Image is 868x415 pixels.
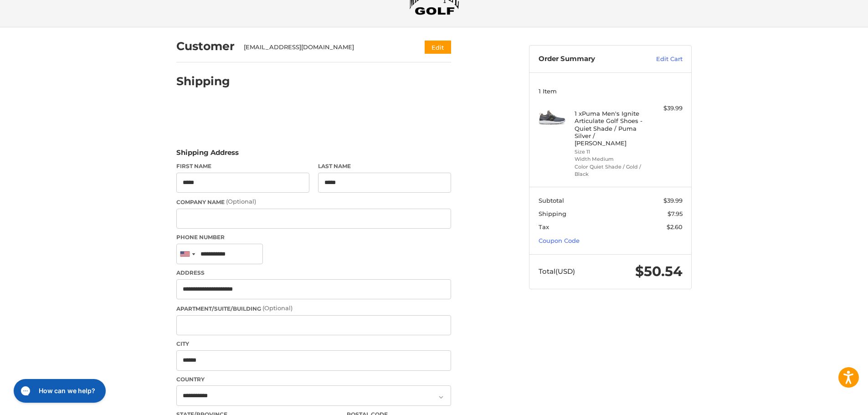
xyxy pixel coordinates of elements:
[176,39,235,53] h2: Customer
[176,375,451,384] label: Country
[635,263,683,280] span: $50.54
[176,74,230,88] h2: Shipping
[539,223,549,231] span: Tax
[637,55,683,64] a: Edit Cart
[244,43,407,52] div: [EMAIL_ADDRESS][DOMAIN_NAME]
[575,148,644,156] li: Size 11
[667,223,683,231] span: $2.60
[539,237,580,244] a: Coupon Code
[539,267,575,276] span: Total (USD)
[663,197,683,204] span: $39.99
[575,155,644,163] li: Width Medium
[176,233,451,241] label: Phone Number
[318,162,451,170] label: Last Name
[647,104,683,113] div: $39.99
[176,269,451,277] label: Address
[176,148,239,162] legend: Shipping Address
[176,304,451,313] label: Apartment/Suite/Building
[539,197,564,204] span: Subtotal
[668,210,683,217] span: $7.95
[177,244,198,264] div: United States: +1
[425,41,451,54] button: Edit
[539,87,683,95] h3: 1 Item
[176,197,451,206] label: Company Name
[9,376,108,406] iframe: Gorgias live chat messenger
[575,110,644,147] h4: 1 x Puma Men's Ignite Articulate Golf Shoes - Quiet Shade / Puma Silver / [PERSON_NAME]
[539,210,566,217] span: Shipping
[176,340,451,348] label: City
[539,55,637,64] h3: Order Summary
[575,163,644,178] li: Color Quiet Shade / Gold / Black
[262,304,293,312] small: (Optional)
[176,162,309,170] label: First Name
[226,198,256,205] small: (Optional)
